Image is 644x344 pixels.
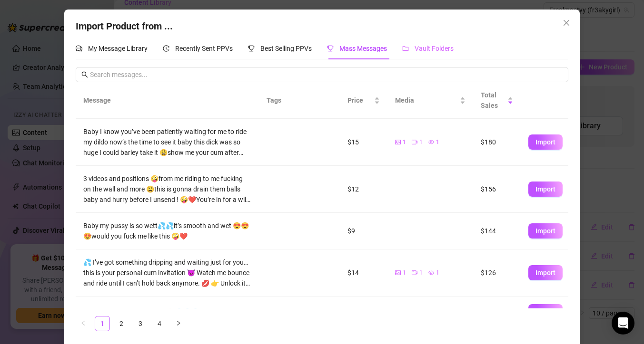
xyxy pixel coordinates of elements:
[175,45,233,52] span: Recently Sent PPVs
[473,213,521,249] td: $144
[395,139,401,145] span: picture
[114,316,129,331] a: 2
[95,316,109,331] a: 1
[528,182,563,197] button: Import
[535,269,555,277] span: Import
[83,306,251,317] div: Lemme do this on your face 🤪💦💦💦
[347,95,372,105] span: Price
[612,312,634,334] div: Open Intercom Messenger
[403,268,406,277] span: 1
[481,90,505,111] span: Total Sales
[83,173,251,205] div: 3 videos and positions 🤪from me riding to me fucking on the wall and more 😩this is gonna drain th...
[535,138,555,146] span: Import
[528,265,563,280] button: Import
[436,268,439,277] span: 1
[395,95,458,105] span: Media
[340,82,387,119] th: Price
[415,45,454,52] span: Vault Folders
[535,308,555,315] span: Import
[152,316,167,331] li: 4
[340,249,387,296] td: $14
[528,223,563,239] button: Import
[90,69,562,80] input: Search messages...
[563,19,570,27] span: close
[76,82,258,119] th: Message
[412,270,417,276] span: video-camera
[473,82,521,119] th: Total Sales
[83,257,251,288] div: 💦 I’ve got something dripping and waiting just for you… this is your personal cum invitation 😈 Wa...
[528,304,563,319] button: Import
[403,138,406,147] span: 1
[171,316,186,331] button: right
[419,138,423,147] span: 1
[83,126,251,158] div: Baby I know you’ve been patiently waiting for me to ride my dildo now’s the time to see it baby t...
[95,316,110,331] li: 1
[528,134,563,150] button: Import
[340,296,387,327] td: $12
[412,139,417,145] span: video-camera
[81,71,88,78] span: search
[436,138,439,147] span: 1
[395,270,401,276] span: picture
[327,45,334,52] span: trophy
[473,249,521,296] td: $126
[473,166,521,213] td: $156
[387,82,473,119] th: Media
[163,45,169,52] span: history
[83,220,251,241] div: Baby my pussy is so wett💦💦it’s smooth and wet 😍😍😍would you fuck me like this 🤪❤️
[114,316,129,331] li: 2
[419,268,423,277] span: 1
[171,316,186,331] li: Next Page
[133,316,148,331] li: 3
[402,45,409,52] span: folder
[559,15,574,30] button: Close
[76,20,173,32] span: Import Product from ...
[340,213,387,249] td: $9
[88,45,148,52] span: My Message Library
[339,45,387,52] span: Mass Messages
[248,45,255,52] span: trophy
[473,296,521,327] td: $120
[260,45,312,52] span: Best Selling PPVs
[76,316,91,331] button: left
[259,82,316,119] th: Tags
[428,270,434,276] span: eye
[535,227,555,235] span: Import
[535,185,555,193] span: Import
[76,316,91,331] li: Previous Page
[340,119,387,166] td: $15
[559,19,574,27] span: Close
[428,139,434,145] span: eye
[76,45,82,52] span: comment
[133,316,148,331] a: 3
[80,320,86,326] span: left
[152,316,167,331] a: 4
[176,320,181,326] span: right
[473,119,521,166] td: $180
[340,166,387,213] td: $12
